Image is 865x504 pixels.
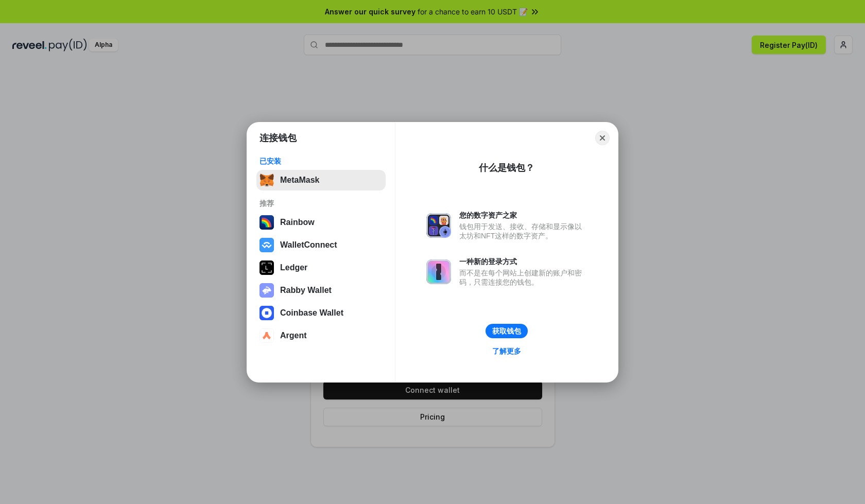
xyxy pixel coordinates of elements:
[492,326,521,336] div: 获取钱包
[426,259,451,284] img: svg+xml,%3Csvg%20xmlns%3D%22http%3A%2F%2Fwww.w3.org%2F2000%2Fsvg%22%20fill%3D%22none%22%20viewBox...
[256,257,386,278] button: Ledger
[256,170,386,190] button: MetaMask
[280,218,315,227] div: Rainbow
[595,131,610,145] button: Close
[259,328,274,343] img: svg+xml,%3Csvg%20width%3D%2228%22%20height%3D%2228%22%20viewBox%3D%220%200%2028%2028%22%20fill%3D...
[459,222,587,240] div: 钱包用于发送、接收、存储和显示像以太坊和NFT这样的数字资产。
[259,132,297,144] h1: 连接钱包
[479,162,534,174] div: 什么是钱包？
[259,283,274,298] img: svg+xml,%3Csvg%20xmlns%3D%22http%3A%2F%2Fwww.w3.org%2F2000%2Fsvg%22%20fill%3D%22none%22%20viewBox...
[280,286,332,295] div: Rabby Wallet
[256,303,386,323] button: Coinbase Wallet
[280,308,343,318] div: Coinbase Wallet
[256,280,386,301] button: Rabby Wallet
[259,157,383,166] div: 已安装
[459,268,587,287] div: 而不是在每个网站上创建新的账户和密码，只需连接您的钱包。
[280,263,307,272] div: Ledger
[256,212,386,233] button: Rainbow
[492,346,521,356] div: 了解更多
[256,325,386,346] button: Argent
[259,215,274,230] img: svg+xml,%3Csvg%20width%3D%22120%22%20height%3D%22120%22%20viewBox%3D%220%200%20120%20120%22%20fil...
[259,199,383,208] div: 推荐
[280,176,319,185] div: MetaMask
[280,240,337,250] div: WalletConnect
[259,306,274,320] img: svg+xml,%3Csvg%20width%3D%2228%22%20height%3D%2228%22%20viewBox%3D%220%200%2028%2028%22%20fill%3D...
[280,331,307,340] div: Argent
[259,173,274,187] img: svg+xml,%3Csvg%20fill%3D%22none%22%20height%3D%2233%22%20viewBox%3D%220%200%2035%2033%22%20width%...
[259,260,274,275] img: svg+xml,%3Csvg%20xmlns%3D%22http%3A%2F%2Fwww.w3.org%2F2000%2Fsvg%22%20width%3D%2228%22%20height%3...
[459,211,587,220] div: 您的数字资产之家
[459,257,587,266] div: 一种新的登录方式
[486,324,528,338] button: 获取钱包
[426,213,451,238] img: svg+xml,%3Csvg%20xmlns%3D%22http%3A%2F%2Fwww.w3.org%2F2000%2Fsvg%22%20fill%3D%22none%22%20viewBox...
[486,344,527,358] a: 了解更多
[256,235,386,255] button: WalletConnect
[259,238,274,252] img: svg+xml,%3Csvg%20width%3D%2228%22%20height%3D%2228%22%20viewBox%3D%220%200%2028%2028%22%20fill%3D...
